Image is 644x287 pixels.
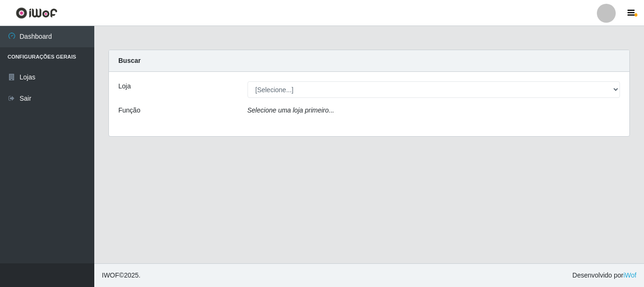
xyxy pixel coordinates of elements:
a: iWof [623,271,636,279]
span: © 2025 . [102,270,140,280]
i: Selecione uma loja primeiro... [248,106,334,114]
label: Função [118,105,140,115]
img: CoreUI Logo [16,7,58,19]
strong: Buscar [118,57,140,64]
span: Desenvolvido por [572,270,636,280]
label: Loja [118,81,131,91]
span: IWOF [102,271,119,279]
